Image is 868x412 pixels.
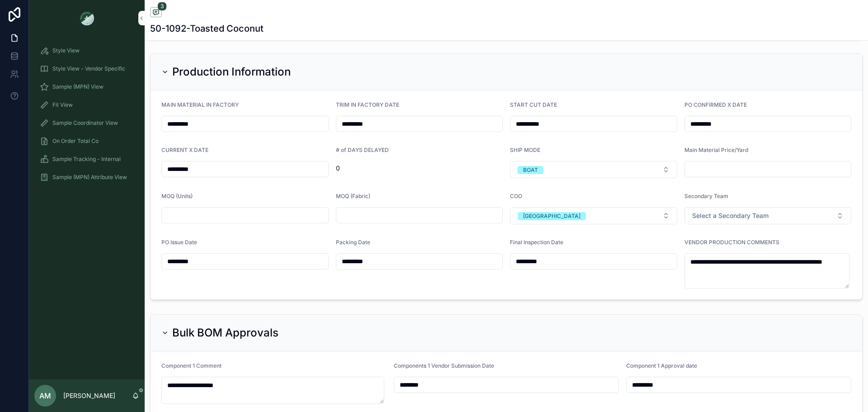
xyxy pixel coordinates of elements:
h2: Bulk BOM Approvals [172,326,278,340]
a: Sample Tracking - Internal [34,151,139,167]
span: Sample (MPN) Attribute View [52,174,127,181]
span: MOQ (Fabric) [336,193,370,199]
span: 3 [157,2,167,11]
span: Secondary Team [684,193,728,199]
span: On Order Total Co [52,137,99,145]
span: 0 [336,164,503,173]
span: Style View - Vendor Specific [52,65,125,72]
span: CURRENT X DATE [161,147,208,153]
div: [GEOGRAPHIC_DATA] [523,212,580,220]
a: Sample (MPN) View [34,79,139,95]
span: PO CONFIRMED X DATE [684,101,747,108]
h1: 50-1092-Toasted Coconut [150,22,264,35]
span: SHIP MODE [510,147,540,153]
span: COO [510,193,522,199]
span: MAIN MATERIAL IN FACTORY [161,101,239,108]
span: MOQ (Units) [161,193,193,199]
div: BOAT [523,166,538,174]
button: Select Button [510,207,677,224]
span: Sample (MPN) View [52,83,104,90]
span: Style View [52,47,80,54]
a: Sample Coordinator View [34,115,139,131]
span: Sample Tracking - Internal [52,156,121,163]
button: 3 [150,7,162,19]
span: Main Material Price/Yard [684,147,748,153]
img: App logo [80,11,94,25]
a: Fit View [34,97,139,113]
span: Select a Secondary Team [692,211,769,220]
a: Sample (MPN) Attribute View [34,169,139,185]
button: Select Button [684,207,852,224]
span: Fit View [52,101,73,109]
p: [PERSON_NAME] [63,391,115,400]
span: Packing Date [336,239,370,246]
h2: Production Information [172,65,291,79]
span: Final Inspection Date [510,239,563,246]
span: VENDOR PRODUCTION COMMENTS [684,239,779,246]
span: Components 1 Vendor Submission Date [394,362,494,369]
span: AM [39,390,51,401]
button: Select Button [510,161,677,178]
span: START CUT DATE [510,101,557,108]
span: # of DAYS DELAYED [336,147,389,153]
div: scrollable content [29,36,145,197]
span: Sample Coordinator View [52,119,118,127]
span: TRIM IN FACTORY DATE [336,101,399,108]
a: Style View - Vendor Specific [34,61,139,77]
span: Component 1 Comment [161,362,222,369]
span: PO Issue Date [161,239,197,246]
a: Style View [34,43,139,59]
a: On Order Total Co [34,133,139,149]
span: Component 1 Approval date [626,362,697,369]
